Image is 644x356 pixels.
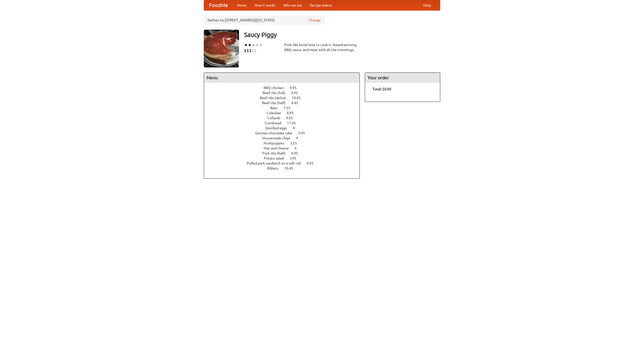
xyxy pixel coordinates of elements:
a: Help [419,0,435,10]
div: Deliver to: [STREET_ADDRESS][US_STATE] [204,16,325,25]
span: 6.45 [291,101,303,105]
a: How it works [251,0,279,10]
span: 4.95 [307,161,318,165]
a: Coleslaw 8.95 [267,111,303,115]
span: Coleslaw [267,111,286,115]
span: 6.95 [291,151,303,155]
span: 5.95 [298,131,310,135]
a: FoodMe [204,0,233,10]
a: Housemade chips 4 [262,136,307,140]
span: 8.95 [287,111,299,115]
span: 7.55 [284,106,295,110]
span: Housemade chips [262,136,295,140]
li: $ [252,48,254,53]
a: Beef ribs (full) 9.95 [263,91,307,95]
span: Potato salad [264,156,289,160]
span: BBQ chicken [264,86,289,90]
a: Mac and cheese 6 [264,146,306,150]
span: Beer [270,106,283,110]
span: Beef ribs (half) [262,101,291,105]
span: Pork ribs (half) [262,151,291,155]
a: Cornbread 11.45 [265,121,305,125]
span: German chocolate cake [255,131,297,135]
span: 6 [295,146,302,150]
li: $ [247,48,249,53]
span: Riblets [267,166,284,170]
a: Pulled pork sandwich on a soft roll 4.95 [247,161,323,165]
a: Change [309,18,321,23]
span: 9.95 [286,116,298,120]
h4: Menu [204,73,359,83]
span: Cornbread [265,121,286,125]
a: Recipe videos [306,0,336,10]
li: $ [244,48,247,53]
a: Beef ribs (half) 6.45 [262,101,307,105]
li: ★ [259,42,263,48]
a: Beer 7.55 [270,106,300,110]
span: 4 [293,126,300,130]
span: Mac and cheese [264,146,294,150]
div: Pork. We know how to cook it. Award-winning BBQ sauce, and meat with all the trimmings. [284,42,360,52]
img: angular.jpg [204,30,239,67]
li: ★ [252,42,255,48]
li: ★ [255,42,259,48]
li: $ [249,48,252,53]
li: ★ [248,42,252,48]
li: ★ [244,42,248,48]
a: Devilled eggs 4 [265,126,304,130]
span: 9.95 [291,91,303,95]
span: 11.45 [287,121,301,125]
a: Who we are [279,0,306,10]
span: 10.45 [292,96,306,100]
a: Riblets 10.45 [267,166,302,170]
a: Hushpuppies 3.25 [264,141,306,145]
span: Pulled pork sandwich on a soft roll [247,161,306,165]
h3: Saucy Piggy [244,30,440,40]
span: Beef ribs (delux) [260,96,291,100]
span: 3.95 [290,156,301,160]
a: Pork ribs (half) 6.95 [262,151,307,155]
span: Beef ribs (full) [263,91,290,95]
span: Collards [267,116,285,120]
h4: Your order [365,73,440,83]
a: BBQ chicken 4.95 [264,86,306,90]
a: Collards 9.95 [267,116,302,120]
a: German chocolate cake 5.95 [255,131,314,135]
span: 3.25 [290,141,302,145]
span: Hushpuppies [264,141,289,145]
span: 4.95 [290,86,302,90]
span: 4 [296,136,303,140]
span: Devilled eggs [265,126,292,130]
a: Home [233,0,251,10]
li: $ [254,48,257,53]
b: Total: $0.00 [373,87,391,91]
a: Potato salad 3.95 [264,156,306,160]
span: 10.45 [284,166,298,170]
a: Beef ribs (delux) 10.45 [260,96,310,100]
